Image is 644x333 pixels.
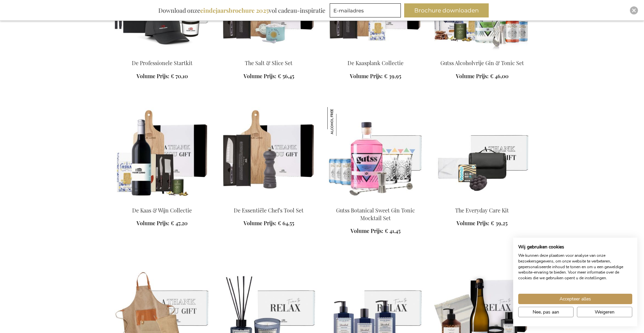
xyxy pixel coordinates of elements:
[155,3,328,17] div: Download onze vol cadeau-inspiratie
[384,73,401,80] span: € 39,95
[221,198,317,205] a: De Essentiële Chef's Tool Set
[347,59,404,66] a: De Kaasplank Collectie
[327,51,423,57] a: The Cheese Board Collection
[244,220,294,227] a: Volume Prijs: € 64,55
[490,73,508,80] span: € 46,00
[434,51,530,57] a: Gutss Non-Alcoholic Gin & Tonic Set Gutss Alcoholvrije Gin & Tonic Set
[491,220,507,227] span: € 39,25
[351,227,383,234] span: Volume Prijs:
[114,198,210,205] a: De Kaas & Wijn Collectie
[114,107,210,201] img: De Kaas & Wijn Collectie
[132,207,192,214] a: De Kaas & Wijn Collectie
[137,220,187,227] a: Volume Prijs: € 47,20
[632,8,636,12] img: Close
[137,73,188,80] a: Volume Prijs: € 70,10
[336,207,415,222] a: Gutss Botanical Sweet Gin Tonic Mocktail Set
[533,308,559,316] span: Nee, pas aan
[351,227,400,235] a: Volume Prijs: € 41,45
[234,207,304,214] a: De Essentiële Chef's Tool Set
[404,3,489,17] button: Brochure downloaden
[518,244,632,250] h2: Wij gebruiken cookies
[455,207,509,214] a: The Everyday Care Kit
[350,73,383,80] span: Volume Prijs:
[327,198,423,205] a: Gutss Botanical Sweet Gin Tonic Mocktail Set Gutss Botanical Sweet Gin Tonic Mocktail Set
[518,294,632,304] button: Accepteer alle cookies
[385,227,400,234] span: € 41,45
[171,73,188,80] span: € 70,10
[518,253,632,281] p: We kunnen deze plaatsen voor analyse van onze bezoekersgegevens, om onze website te verbeteren, g...
[595,308,614,316] span: Weigeren
[327,107,423,201] img: Gutss Botanical Sweet Gin Tonic Mocktail Set
[132,59,193,66] a: De Professionele Startkit
[330,3,401,17] input: E-mailadres
[200,6,269,14] b: eindejaarsbrochure 2025
[577,307,632,317] button: Alle cookies weigeren
[244,220,276,227] span: Volume Prijs:
[137,220,169,227] span: Volume Prijs:
[434,107,530,201] img: The Everyday Care Kit
[137,73,169,80] span: Volume Prijs:
[518,307,574,317] button: Pas cookie voorkeuren aan
[456,73,489,80] span: Volume Prijs:
[278,220,294,227] span: € 64,55
[440,59,524,66] a: Gutss Alcoholvrije Gin & Tonic Set
[171,220,187,227] span: € 47,20
[350,73,401,80] a: Volume Prijs: € 39,95
[434,198,530,205] a: The Everyday Care Kit
[114,51,210,57] a: The Professional Starter Kit
[221,107,317,201] img: De Essentiële Chef's Tool Set
[559,295,591,302] span: Accepteer alles
[327,107,356,136] img: Gutss Botanical Sweet Gin Tonic Mocktail Set
[457,220,507,227] a: Volume Prijs: € 39,25
[457,220,489,227] span: Volume Prijs:
[456,73,508,80] a: Volume Prijs: € 46,00
[630,6,638,14] div: Close
[330,3,403,19] form: marketing offers and promotions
